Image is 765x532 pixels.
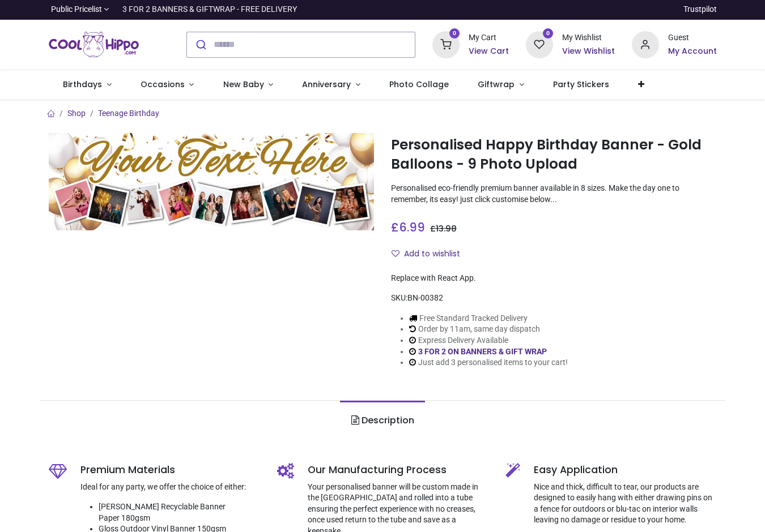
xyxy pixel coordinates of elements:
[67,109,86,118] a: Shop
[526,39,553,48] a: 0
[409,313,568,324] li: Free Standard Tracked Delivery
[668,32,717,44] div: Guest
[562,32,615,44] div: My Wishlist
[391,293,717,304] div: SKU:
[63,79,102,90] span: Birthdays
[51,4,102,15] span: Public Pricelist
[340,401,424,440] a: Description
[543,28,554,39] sup: 0
[553,79,609,90] span: Party Stickers
[430,223,457,234] span: £
[223,79,264,90] span: New Baby
[80,482,260,493] p: Ideal for any party, we offer the choice of either:
[391,244,470,264] button: Add to wishlistAdd to wishlist
[391,219,425,235] span: £
[302,79,351,90] span: Anniversary
[209,70,288,100] a: New Baby
[562,46,615,57] a: View Wishlist
[49,4,109,15] a: Public Pricelist
[409,324,568,335] li: Order by 11am, same day dispatch
[389,79,449,90] span: Photo Collage
[99,501,260,524] li: [PERSON_NAME] Recyclable Banner Paper 180gsm
[49,70,126,100] a: Birthdays
[432,39,460,48] a: 0
[407,293,443,302] span: BN-00382
[49,29,139,61] img: Cool Hippo
[391,135,717,174] h1: Personalised Happy Birthday Banner - Gold Balloons - 9 Photo Upload
[449,28,460,39] sup: 0
[469,32,509,44] div: My Cart
[49,29,139,61] a: Logo of Cool Hippo
[683,4,717,15] a: Trustpilot
[436,223,457,234] span: 13.98
[668,46,717,57] a: My Account
[534,482,717,526] p: Nice and thick, difficult to tear, our products are designed to easily hang with either drawing p...
[187,32,214,57] button: Submit
[464,70,539,100] a: Giftwrap
[478,79,515,90] span: Giftwrap
[409,335,568,346] li: Express Delivery Available
[418,347,547,356] a: 3 FOR 2 ON BANNERS & GIFT WRAP
[409,357,568,368] li: Just add 3 personalised items to your cart!
[288,70,375,100] a: Anniversary
[98,109,159,118] a: Teenage Birthday
[308,463,488,477] h5: Our Manufacturing Process
[534,463,717,477] h5: Easy Application
[399,219,425,235] span: 6.99
[469,46,509,57] a: View Cart
[392,250,399,258] i: Add to wishlist
[391,183,717,205] p: Personalised eco-friendly premium banner available in 8 sizes. Make the day one to remember, its ...
[391,273,717,284] div: Replace with React App.
[122,4,297,15] div: 3 FOR 2 BANNERS & GIFTWRAP - FREE DELIVERY
[141,79,185,90] span: Occasions
[80,463,260,477] h5: Premium Materials
[126,70,209,100] a: Occasions
[49,133,375,230] img: Personalised Happy Birthday Banner - Gold Balloons - 9 Photo Upload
